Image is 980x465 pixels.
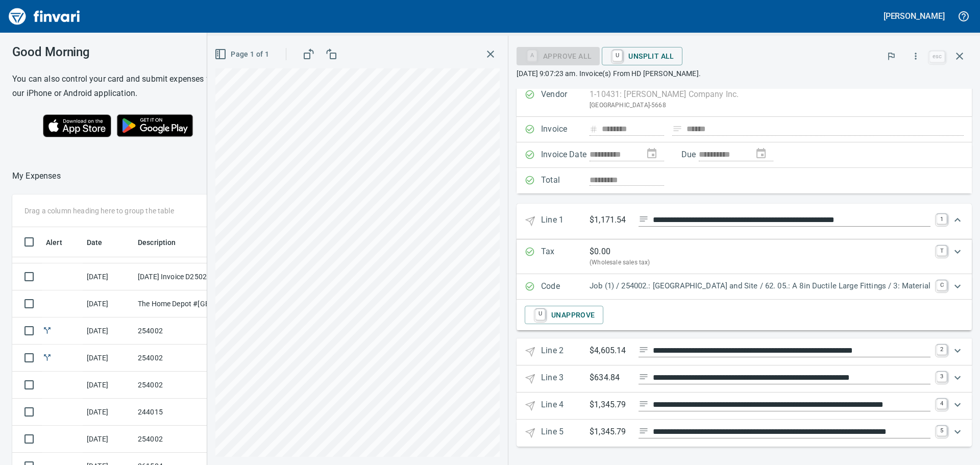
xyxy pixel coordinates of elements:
[937,372,947,382] a: 3
[6,4,83,29] img: Finvari
[929,51,945,62] a: esc
[541,399,590,413] p: Line 4
[541,372,590,386] p: Line 3
[602,47,682,65] button: UUnsplit All
[590,258,930,268] p: (Wholesale sales tax)
[216,48,269,61] span: Page 1 of 1
[937,280,947,290] a: C
[24,206,174,216] p: Drag a column heading here to group the table
[937,214,947,224] a: 1
[111,109,199,142] img: Get it on Google Play
[517,51,600,60] div: Job Phase required
[134,372,226,399] td: 254002
[937,345,947,355] a: 2
[937,399,947,409] a: 4
[12,45,229,59] h3: Good Morning
[83,263,134,290] td: [DATE]
[612,50,622,61] a: U
[590,426,630,438] p: $1,345.79
[517,338,972,365] div: Expand
[46,236,76,249] span: Alert
[12,170,61,182] p: My Expenses
[541,345,590,359] p: Line 2
[590,372,630,384] p: $634.84
[541,280,590,293] p: Code
[590,246,610,258] p: $ 0.00
[12,72,229,101] h6: You can also control your card and submit expenses from our iPhone or Android application.
[517,420,972,447] div: Expand
[590,399,630,411] p: $1,345.79
[590,214,630,227] p: $1,171.54
[134,399,226,426] td: 244015
[541,246,590,268] p: Tax
[134,317,226,345] td: 254002
[134,345,226,372] td: 254002
[83,345,134,372] td: [DATE]
[212,45,273,64] button: Page 1 of 1
[83,399,134,426] td: [DATE]
[904,45,927,67] button: More
[590,280,930,292] p: Job (1) / 254002.: [GEOGRAPHIC_DATA] and Site / 62. 05.: A 8in Ductile Large Fittings / 3: Material
[42,327,53,334] span: Split transaction
[517,365,972,393] div: Expand
[517,274,972,300] div: Expand
[134,263,226,290] td: [DATE] Invoice D2502725 from MESA Products Inc (1-22431)
[541,214,590,229] p: Line 1
[610,47,674,65] span: Unsplit All
[83,372,134,399] td: [DATE]
[525,306,603,324] button: UUnapprove
[880,45,902,67] button: Flag
[590,345,630,357] p: $4,605.14
[535,309,545,320] a: U
[87,236,103,249] span: Date
[134,426,226,453] td: 254002
[83,426,134,453] td: [DATE]
[533,306,595,324] span: Unapprove
[43,114,111,137] img: Download on the App Store
[517,239,972,274] div: Expand
[937,246,947,256] a: T
[87,236,116,249] span: Date
[881,8,947,24] button: [PERSON_NAME]
[138,236,176,249] span: Description
[138,236,189,249] span: Description
[517,204,972,239] div: Expand
[12,170,61,182] nav: breadcrumb
[83,317,134,345] td: [DATE]
[541,426,590,440] p: Line 5
[46,236,62,249] span: Alert
[517,393,972,420] div: Expand
[884,11,945,21] h5: [PERSON_NAME]
[517,300,972,330] div: Expand
[937,426,947,436] a: 5
[83,290,134,317] td: [DATE]
[42,354,53,361] span: Split transaction
[134,290,226,317] td: The Home Depot #[GEOGRAPHIC_DATA]
[517,68,972,79] p: [DATE] 9:07:23 am. Invoice(s) From HD [PERSON_NAME].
